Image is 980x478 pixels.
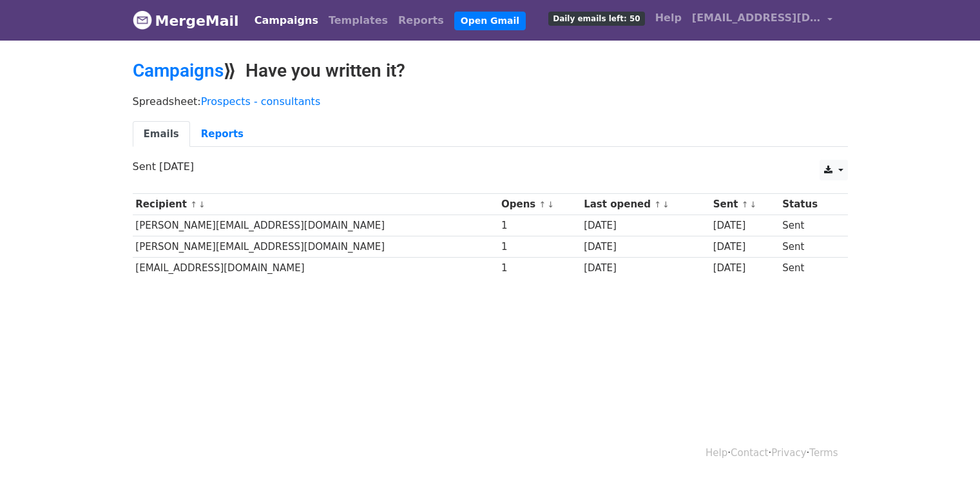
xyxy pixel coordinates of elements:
[584,218,707,233] div: [DATE]
[190,200,197,209] a: ↑
[133,160,848,173] p: Sent [DATE]
[249,8,323,33] a: Campaigns
[133,215,499,236] td: [PERSON_NAME][EMAIL_ADDRESS][DOMAIN_NAME]
[650,5,687,31] a: Help
[713,261,776,276] div: [DATE]
[713,218,776,233] div: [DATE]
[731,447,768,459] a: Contact
[779,215,838,236] td: Sent
[393,8,449,33] a: Reports
[584,261,707,276] div: [DATE]
[133,60,848,82] h2: ⟫ Have you written it?
[779,258,838,279] td: Sent
[133,7,239,34] a: MergeMail
[133,121,190,148] a: Emails
[501,218,578,233] div: 1
[584,240,707,254] div: [DATE]
[779,194,838,215] th: Status
[547,200,554,209] a: ↓
[750,200,757,209] a: ↓
[654,200,661,209] a: ↑
[133,236,499,258] td: [PERSON_NAME][EMAIL_ADDRESS][DOMAIN_NAME]
[501,240,578,254] div: 1
[706,447,727,459] a: Help
[687,5,838,35] a: [EMAIL_ADDRESS][DOMAIN_NAME]
[539,200,546,209] a: ↑
[454,12,526,30] a: Open Gmail
[501,261,578,276] div: 1
[323,8,393,33] a: Templates
[133,95,848,108] p: Spreadsheet:
[809,447,838,459] a: Terms
[133,60,224,81] a: Campaigns
[190,121,255,148] a: Reports
[543,5,649,31] a: Daily emails left: 50
[662,200,669,209] a: ↓
[713,240,776,254] div: [DATE]
[548,12,644,26] span: Daily emails left: 50
[710,194,780,215] th: Sent
[498,194,581,215] th: Opens
[779,236,838,258] td: Sent
[133,194,499,215] th: Recipient
[201,95,321,108] a: Prospects - consultants
[581,194,710,215] th: Last opened
[742,200,749,209] a: ↑
[133,10,152,30] img: MergeMail logo
[133,258,499,279] td: [EMAIL_ADDRESS][DOMAIN_NAME]
[692,10,821,26] span: [EMAIL_ADDRESS][DOMAIN_NAME]
[198,200,206,209] a: ↓
[771,447,806,459] a: Privacy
